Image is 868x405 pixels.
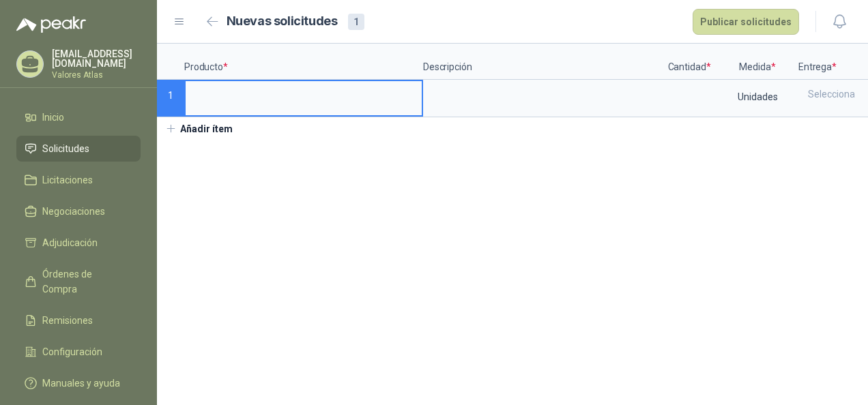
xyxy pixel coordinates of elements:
p: 1 [157,80,184,117]
span: Configuración [42,344,102,359]
div: 1 [348,14,364,30]
button: Añadir ítem [157,117,241,140]
p: Producto [184,44,423,80]
p: Cantidad [662,44,717,80]
span: Adjudicación [42,235,98,250]
span: Remisiones [42,313,93,328]
a: Manuales y ayuda [16,370,141,396]
div: Unidades [718,81,797,112]
a: Solicitudes [16,136,141,162]
span: Solicitudes [42,141,89,156]
a: Licitaciones [16,167,141,193]
a: Adjudicación [16,230,141,256]
h2: Nuevas solicitudes [227,12,338,31]
p: Medida [717,44,798,80]
p: Descripción [423,44,662,80]
a: Configuración [16,339,141,365]
span: Manuales y ayuda [42,376,120,391]
a: Negociaciones [16,198,141,224]
span: Inicio [42,110,64,125]
button: Publicar solicitudes [693,9,799,35]
span: Licitaciones [42,172,93,187]
span: Órdenes de Compra [42,267,128,297]
span: Negociaciones [42,204,105,219]
a: Inicio [16,104,141,130]
a: Remisiones [16,307,141,333]
a: Órdenes de Compra [16,261,141,302]
img: Logo peakr [16,16,86,33]
p: Valores Atlas [52,71,141,79]
p: [EMAIL_ADDRESS][DOMAIN_NAME] [52,49,141,68]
